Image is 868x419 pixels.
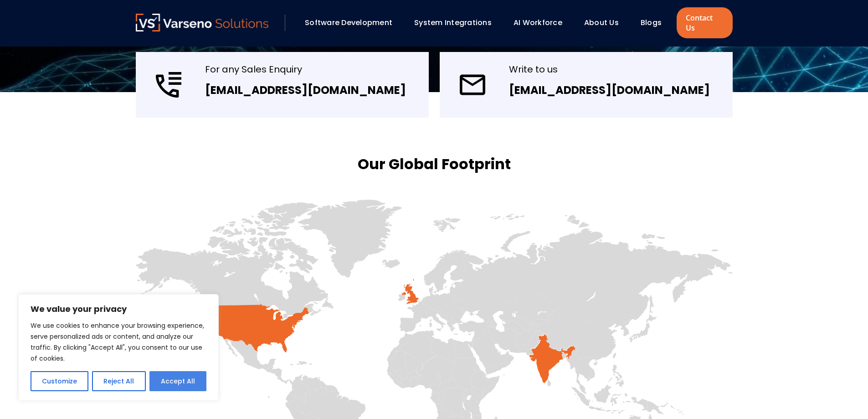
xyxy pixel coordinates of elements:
button: Reject All [92,371,145,391]
div: Blogs [636,15,674,31]
a: Blogs [641,17,662,28]
a: AI Workforce [514,17,562,28]
a: About Us [584,17,619,28]
a: [EMAIL_ADDRESS][DOMAIN_NAME] [205,83,406,98]
div: System Integrations [410,15,504,31]
p: We value your privacy [31,304,206,315]
button: Customize [31,371,88,391]
div: Write to us [509,63,710,76]
p: We use cookies to enhance your browsing experience, serve personalized ads or content, and analyz... [31,320,206,364]
div: About Us [580,15,632,31]
h2: Our Global Footprint [358,154,511,174]
div: AI Workforce [509,15,575,31]
img: Varseno Solutions – Product Engineering & IT Services [136,14,269,31]
a: Software Development [305,17,392,28]
a: Contact Us [677,7,732,38]
div: Software Development [300,15,405,31]
a: System Integrations [414,17,492,28]
a: [EMAIL_ADDRESS][DOMAIN_NAME] [509,83,710,98]
button: Accept All [149,371,206,391]
div: For any Sales Enquiry [205,63,406,76]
